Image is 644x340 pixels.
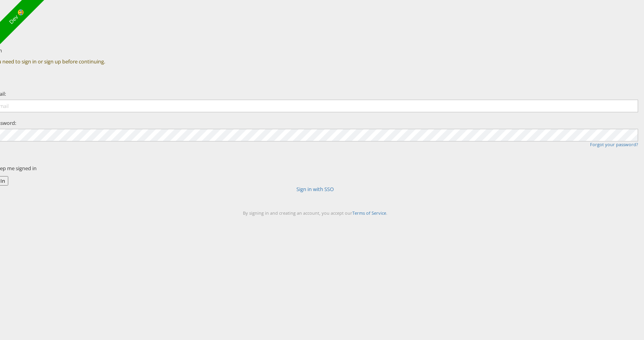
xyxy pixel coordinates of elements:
a: Sign in with SSO [296,186,334,193]
a: Forgot your password? [590,141,638,147]
a: Terms of Service [352,210,386,216]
